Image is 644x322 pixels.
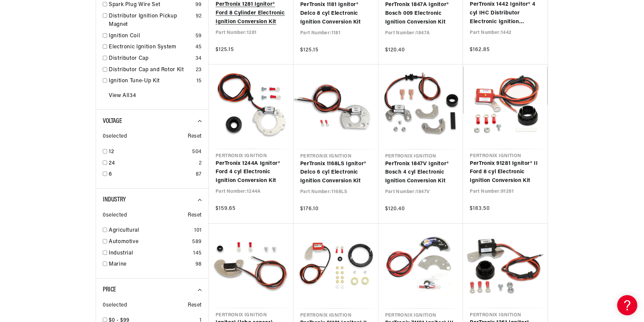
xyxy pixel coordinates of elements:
span: 0 selected [103,211,127,220]
a: Electronic Ignition System [109,43,193,52]
a: 12 [109,148,189,156]
span: Reset [188,301,202,310]
a: PerTronix 1181 Ignitor® Delco 8 cyl Electronic Ignition Conversion Kit [300,1,372,27]
a: Ignition Coil [109,32,193,41]
a: PerTronix 1281 Ignitor® Ford 8 Cylinder Electronic Ignition Conversion Kit [216,0,287,26]
div: 92 [196,12,202,21]
span: Industry [103,196,126,203]
span: Price [103,286,116,293]
a: 24 [109,159,196,168]
div: 589 [192,238,202,246]
div: 59 [195,32,202,41]
a: 6 [109,170,193,179]
a: PerTronix 1244A Ignitor® Ford 4 cyl Electronic Ignition Conversion Kit [216,159,287,185]
div: 99 [195,1,202,9]
span: 0 selected [103,132,127,141]
a: Marine [109,260,193,269]
a: Agricultural [109,226,191,235]
div: 145 [193,249,202,258]
a: Ignition Tune-Up Kit [109,77,194,86]
a: PerTronix 1168LS Ignitor® Delco 6 cyl Electronic Ignition Conversion Kit [300,160,372,186]
div: 504 [192,148,202,156]
a: Distributor Cap [109,54,193,63]
div: 15 [196,77,202,86]
a: PerTronix 91281 Ignitor® II Ford 8 cyl Electronic Ignition Conversion Kit [470,159,541,185]
a: Industrial [109,249,190,258]
a: Distributor Cap and Rotor Kit [109,66,193,75]
span: Reset [188,132,202,141]
div: 23 [196,66,202,75]
a: Spark Plug Wire Set [109,1,193,9]
a: Automotive [109,238,189,246]
a: Distributor Ignition Pickup Magnet [109,12,193,29]
div: 87 [196,170,202,179]
span: Voltage [103,118,122,125]
div: 34 [195,54,202,63]
span: 0 selected [103,301,127,310]
a: PerTronix 1847V Ignitor® Bosch 4 cyl Electronic Ignition Conversion Kit [385,160,457,186]
div: 45 [195,43,202,52]
span: Reset [188,211,202,220]
div: 101 [194,226,202,235]
a: PerTronix 1442 Ignitor® 4 cyl IHC Distributor Electronic Ignition Conversion Kit [470,0,541,26]
div: 98 [195,260,202,269]
a: View All 34 [109,92,136,100]
div: 2 [199,159,202,168]
a: PerTronix 1847A Ignitor® Bosch 009 Electronic Ignition Conversion Kit [385,1,457,27]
